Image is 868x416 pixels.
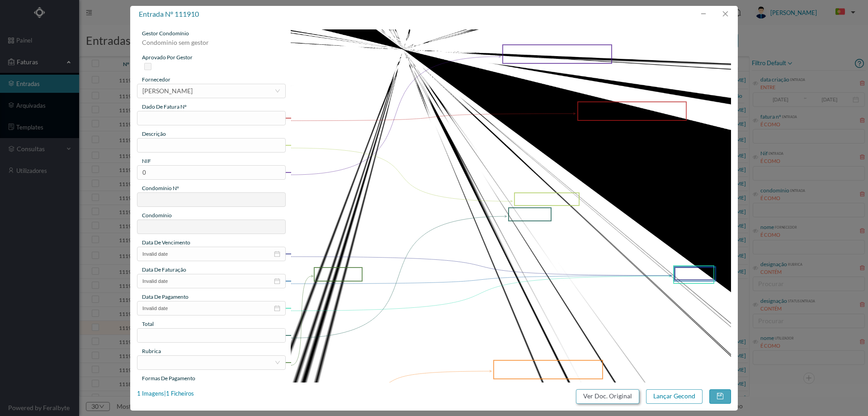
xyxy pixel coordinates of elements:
button: Ver Doc. Original [576,389,639,404]
span: Formas de Pagamento [142,375,195,382]
span: data de faturação [142,266,186,273]
span: condomínio [142,212,172,219]
span: condomínio nº [142,185,179,191]
i: icon: down [275,360,280,365]
div: Condominio sem gestor [137,38,286,53]
span: aprovado por gestor [142,54,193,61]
span: dado de fatura nº [142,103,187,110]
span: fornecedor [142,76,170,83]
span: entrada nº 111910 [139,10,199,18]
span: gestor condomínio [142,30,189,37]
span: data de pagamento [142,293,189,300]
span: NIF [142,158,151,164]
i: icon: calendar [274,251,280,257]
span: total [142,320,154,327]
span: data de vencimento [142,239,190,246]
i: icon: down [275,88,280,94]
i: icon: calendar [274,305,280,311]
span: rubrica [142,348,161,354]
button: Lançar Gecond [646,389,703,404]
div: 1 Imagens | 1 Ficheiros [137,389,194,398]
span: descrição [142,130,166,137]
button: PT [828,5,859,19]
div: MARIA DO CARMO BRAGA DA SILVA CARDOSO [142,84,193,98]
i: icon: calendar [274,278,280,284]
